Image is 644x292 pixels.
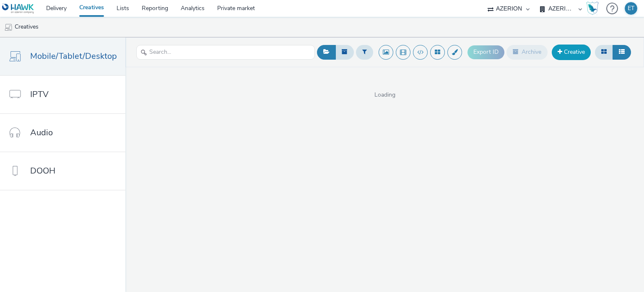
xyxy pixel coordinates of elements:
a: Hawk Academy [586,2,602,15]
img: Hawk Academy [586,2,599,15]
button: Archive [506,45,548,59]
a: Creative [552,45,591,60]
span: DOOH [30,165,55,177]
img: undefined Logo [2,3,34,14]
div: ET [628,2,634,15]
span: IPTV [30,88,49,100]
span: Loading [125,91,644,99]
input: Search... [136,45,315,60]
button: Table [613,45,631,59]
button: Grid [595,45,613,59]
img: mobile [4,23,13,32]
button: Export ID [467,45,504,59]
span: Mobile/Tablet/Desktop [30,50,117,62]
span: Audio [30,126,53,139]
